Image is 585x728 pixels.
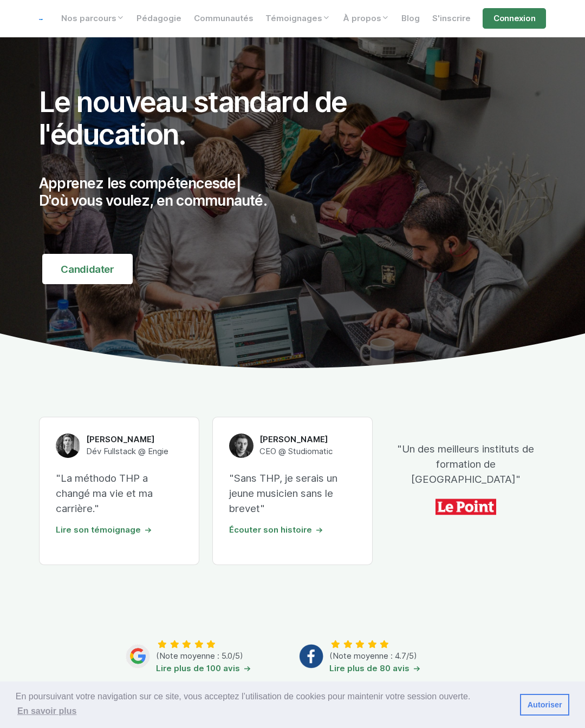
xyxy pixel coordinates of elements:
[236,175,241,192] span: |
[16,690,511,719] span: En poursuivant votre navigation sur ce site, vous acceptez l’utilisation de cookies pour mainteni...
[435,495,497,519] img: icon
[39,175,373,209] p: Apprenez les compétences D'où vous voulez, en communauté.
[56,434,80,458] img: Titouan
[156,664,251,673] a: Lire plus de 100 avis
[426,8,477,29] a: S'inscrire
[86,434,168,445] h6: [PERSON_NAME]
[156,651,243,661] span: (Note moyenne : 5.0/5)
[187,8,259,29] a: Communautés
[131,8,188,29] a: Pédagogie
[55,8,131,29] a: Nos parcours
[329,664,421,673] a: Lire plus de 80 avis
[329,651,417,661] span: (Note moyenne : 4.7/5)
[16,703,79,719] a: learn more about cookies
[39,86,373,150] h1: Le nouveau standard de l'éducation.
[56,525,152,535] a: Lire son témoignage
[229,525,323,535] a: Écouter son histoire
[259,8,337,29] a: Témoignages
[259,434,333,445] h6: [PERSON_NAME]
[259,447,333,456] span: CEO @ Studiomatic
[86,447,168,456] span: Dév Fullstack @ Engie
[483,8,546,29] a: Connexion
[219,175,236,192] span: de
[395,8,426,29] a: Blog
[520,694,569,716] a: dismiss cookie message
[336,8,395,29] a: À propos
[39,19,43,20] img: logo
[229,470,356,516] p: "Sans THP, je serais un jeune musicien sans le brevet"
[42,254,133,284] a: Candidater
[229,434,253,458] img: Anthony
[386,441,546,487] p: "Un des meilleurs instituts de formation de [GEOGRAPHIC_DATA]"
[56,470,183,516] p: "La méthodo THP a changé ma vie et ma carrière."
[126,644,150,668] img: Google
[299,644,323,668] img: Facebook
